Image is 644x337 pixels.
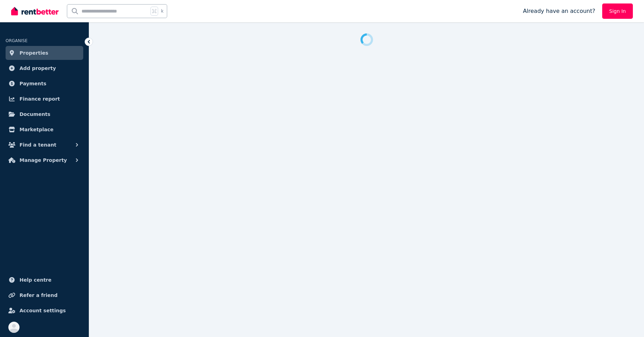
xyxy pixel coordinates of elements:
span: Add property [20,64,56,72]
a: Payments [6,77,83,91]
a: Help centre [6,273,83,287]
span: Manage Property [20,156,67,164]
span: Finance report [20,95,60,103]
span: Payments [20,79,46,88]
span: ORGANISE [6,38,28,43]
a: Refer a friend [6,288,83,302]
a: Documents [6,107,83,121]
span: Already have an account? [523,7,595,15]
a: Sign In [602,3,633,19]
span: Documents [20,110,51,118]
button: Find a tenant [6,138,83,152]
a: Add property [6,61,83,75]
span: Marketplace [20,125,53,134]
span: Account settings [20,306,66,315]
img: RentBetter [11,6,59,16]
a: Properties [6,46,83,60]
span: Properties [20,49,48,57]
span: Find a tenant [20,141,56,149]
span: k [161,8,163,14]
span: Help centre [20,276,52,284]
a: Account settings [6,304,83,318]
span: Refer a friend [20,291,57,299]
a: Marketplace [6,123,83,136]
button: Manage Property [6,153,83,167]
a: Finance report [6,92,83,106]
